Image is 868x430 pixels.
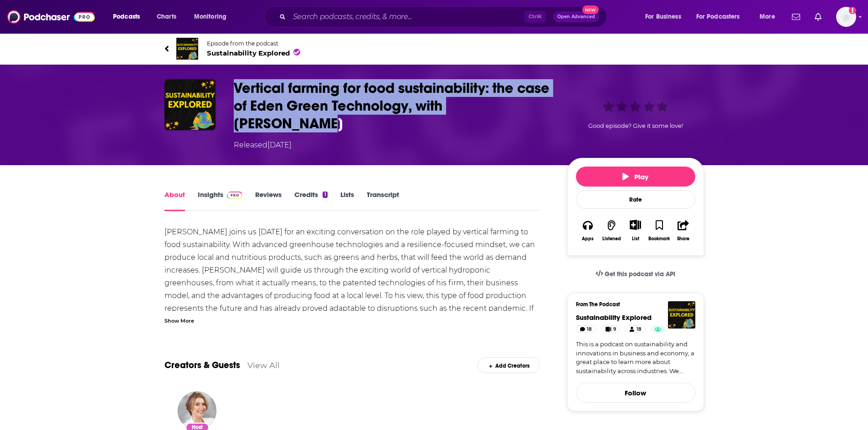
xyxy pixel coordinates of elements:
[157,10,176,23] span: Charts
[576,383,695,403] button: Follow
[647,214,671,247] button: Bookmark
[553,11,599,22] button: Open AdvancedNew
[247,360,280,370] a: View All
[164,79,216,130] img: Vertical farming for food sustainability: the case of Eden Green Technology, with Eddy Badrina
[367,190,399,211] a: Transcript
[524,11,546,23] span: Ctrl K
[677,236,689,242] div: Share
[234,79,553,132] h1: Vertical farming for food sustainability: the case of Eden Green Technology, with Eddy Badrina
[623,214,647,247] div: Show More ButtonList
[639,10,693,24] button: open menu
[340,190,354,211] a: Lists
[576,313,652,322] a: Sustainability Explored
[557,15,595,19] span: Open Advanced
[690,10,753,24] button: open menu
[648,236,670,242] div: Bookmark
[602,236,621,242] div: Listened
[696,10,740,23] span: For Podcasters
[113,10,140,23] span: Podcasts
[588,122,683,129] span: Good episode? Give it some love!
[178,391,216,430] img: Anna Chashchyna
[836,7,856,27] span: Logged in as ShoutComms
[576,301,688,308] h3: From The Podcast
[576,214,600,247] button: Apps
[605,270,675,278] span: Get this podcast via API
[576,167,695,187] button: Play
[753,10,786,24] button: open menu
[151,10,182,24] a: Charts
[176,38,198,60] img: Sustainability Explored
[626,325,645,333] a: 18
[836,7,856,27] img: User Profile
[582,5,599,14] span: New
[194,10,226,23] span: Monitoring
[234,140,292,151] div: Released [DATE]
[576,190,695,209] div: Rate
[601,325,620,333] a: 9
[600,214,623,247] button: Listened
[207,40,300,47] span: Episode from the podcast
[582,236,594,242] div: Apps
[849,7,856,14] svg: Add a profile image
[207,49,300,57] span: Sustainability Explored
[198,190,243,211] a: InsightsPodchaser Pro
[294,190,327,211] a: Credits1
[645,10,681,23] span: For Business
[107,10,152,24] button: open menu
[587,325,592,334] span: 18
[273,6,616,27] div: Search podcasts, credits, & more...
[478,357,540,373] div: Add Creators
[164,190,185,211] a: About
[576,340,695,375] a: This is a podcast on sustainability and innovations in business and economy, a great place to lea...
[811,9,825,25] a: Show notifications dropdown
[836,7,856,27] button: Show profile menu
[588,263,683,285] a: Get this podcast via API
[613,325,616,334] span: 9
[323,192,327,198] div: 1
[760,10,775,23] span: More
[626,220,645,230] button: Show More Button
[671,214,695,247] button: Share
[255,190,282,211] a: Reviews
[227,192,243,199] img: Podchaser Pro
[188,10,238,24] button: open menu
[7,8,95,25] img: Podchaser - Follow, Share and Rate Podcasts
[164,359,240,371] a: Creators & Guests
[164,38,704,60] a: Sustainability ExploredEpisode from the podcastSustainability Explored
[637,325,642,334] span: 18
[632,236,639,242] div: List
[788,9,804,25] a: Show notifications dropdown
[668,301,695,329] img: Sustainability Explored
[576,325,596,333] a: 18
[289,10,524,24] input: Search podcasts, credits, & more...
[622,172,648,181] span: Play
